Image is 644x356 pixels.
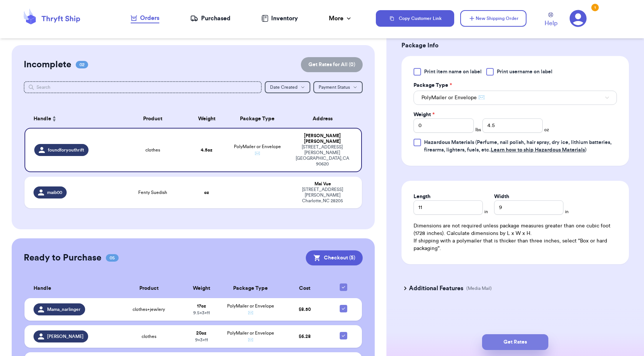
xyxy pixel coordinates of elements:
th: Address [288,110,362,128]
button: Get Rates [482,334,548,350]
strong: 17 oz [197,304,206,308]
span: Handle [34,285,51,292]
th: Cost [280,279,330,298]
p: If shipping with a polymailer that is thicker than three inches, select "Box or hard packaging". [414,237,617,252]
span: foundforyouthrift [48,147,84,153]
span: PolyMailer or Envelope ✉️ [227,304,274,315]
span: [PERSON_NAME] [47,333,84,339]
span: Print username on label [497,68,552,76]
a: Help [545,12,557,28]
th: Weight [182,279,221,298]
h2: Incomplete [24,59,71,71]
div: Orders [131,14,159,23]
span: lbs [475,127,481,133]
span: 9 x 3 x 11 [195,338,208,342]
strong: 20 oz [196,331,206,335]
span: Mama_narlinger [47,306,81,312]
span: (Perfume, nail polish, hair spray, dry ice, lithium batteries, firearms, lighters, fuels, etc. ) [424,140,612,153]
button: Get Rates for All (0) [301,57,363,72]
div: 1 [591,4,599,11]
span: $ 6.28 [299,334,311,339]
div: [PERSON_NAME] [PERSON_NAME] [292,133,352,144]
a: Learn how to ship Hazardous Materials [491,147,585,153]
label: Width [494,193,509,200]
button: Sort ascending [51,114,57,123]
span: Handle [34,115,51,123]
button: Checkout (5) [306,250,363,265]
span: maib00 [47,189,62,195]
span: clothes+jewlery [133,306,165,312]
span: PolyMailer or Envelope ✉️ [234,144,281,156]
button: New Shipping Order [460,10,526,27]
a: 1 [569,10,587,27]
span: 02 [76,61,88,68]
th: Product [116,279,182,298]
label: Length [414,193,430,200]
p: (Media Mail) [466,285,492,291]
span: 9.5 x 3 x 11 [193,311,210,315]
span: Date Created [270,85,298,89]
span: Hazardous Materials [424,140,474,145]
button: Date Created [265,81,310,93]
a: Purchased [190,14,230,23]
span: clothes [145,147,160,153]
a: Orders [131,14,159,23]
th: Package Type [221,279,280,298]
div: More [329,14,353,23]
div: Dimensions are not required unless package measures greater than one cubic foot (1728 inches). Ca... [414,222,617,252]
span: 05 [106,254,119,262]
h3: Package Info [401,41,629,50]
button: Payment Status [313,81,363,93]
th: Package Type [227,110,288,128]
th: Weight [186,110,227,128]
span: oz [544,127,549,133]
span: Print item name on label [424,68,482,76]
div: [STREET_ADDRESS][PERSON_NAME] Charlotte , NC 28205 [292,187,353,204]
span: Payment Status [319,85,350,89]
span: PolyMailer or Envelope ✉️ [421,94,485,101]
strong: 4.5 oz [201,148,212,152]
strong: oz [204,190,209,195]
span: Help [545,19,557,28]
span: in [565,209,569,215]
input: Search [24,81,262,93]
span: PolyMailer or Envelope ✉️ [227,331,274,342]
div: [STREET_ADDRESS][PERSON_NAME] [GEOGRAPHIC_DATA] , CA 90620 [292,144,352,167]
h3: Additional Features [409,284,463,293]
button: PolyMailer or Envelope ✉️ [414,91,617,105]
span: in [484,209,488,215]
span: $ 8.50 [299,307,311,312]
a: Inventory [261,14,298,23]
div: Mai Vue [292,181,353,187]
button: Copy Customer Link [376,10,454,27]
span: Fenty Suedish [138,189,167,195]
th: Product [119,110,186,128]
h2: Ready to Purchase [24,252,101,264]
span: clothes [142,333,156,339]
label: Weight [414,111,435,118]
label: Package Type [414,82,452,89]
